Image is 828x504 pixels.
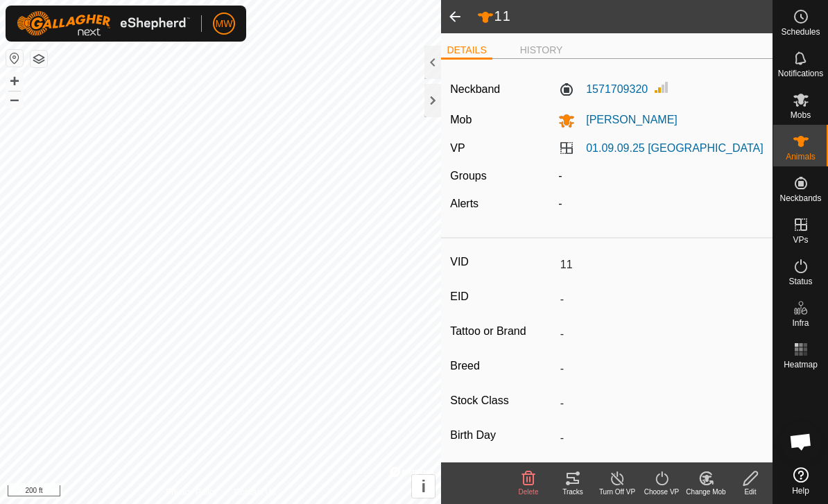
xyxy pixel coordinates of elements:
label: Breed [450,357,555,375]
span: Mobs [791,111,811,119]
a: Privacy Policy [166,486,218,498]
div: - [553,168,769,184]
button: + [6,73,23,89]
label: EID [450,288,555,306]
span: Infra [792,319,809,327]
button: i [412,475,435,498]
button: – [6,91,23,107]
img: Signal strength [653,79,670,96]
div: Edit [728,487,773,497]
button: Map Layers [31,51,47,67]
span: MW [216,17,233,31]
span: Animals [786,153,816,161]
span: Schedules [781,28,820,36]
label: 1571709320 [558,81,648,98]
label: Alerts [450,198,478,209]
span: Status [788,277,812,286]
label: VP [450,142,465,154]
span: Neckbands [779,194,821,202]
h2: 11 [477,8,773,26]
span: Help [792,487,809,495]
li: HISTORY [515,43,569,58]
span: Notifications [778,69,823,78]
label: VID [450,253,555,271]
div: Tracks [551,487,595,497]
li: DETAILS [441,43,492,60]
div: - [553,195,769,212]
span: Delete [519,488,539,496]
a: Contact Us [234,486,275,498]
div: Turn Off VP [595,487,639,497]
label: Neckband [450,81,500,98]
label: Birth Day [450,426,555,444]
a: Help [773,462,828,501]
div: Choose VP [639,487,684,497]
span: i [422,477,426,496]
span: Heatmap [784,360,818,369]
a: 01.09.09.25 [GEOGRAPHIC_DATA] [586,142,764,154]
label: Mob [450,114,472,125]
label: Age [450,461,555,479]
span: VPs [793,236,808,244]
img: Gallagher Logo [17,11,190,36]
label: Tattoo or Brand [450,322,555,340]
div: Open chat [780,421,822,462]
label: Groups [450,170,486,182]
div: Change Mob [684,487,728,497]
button: Reset Map [6,50,23,67]
label: Stock Class [450,392,555,410]
span: [PERSON_NAME] [575,114,678,125]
